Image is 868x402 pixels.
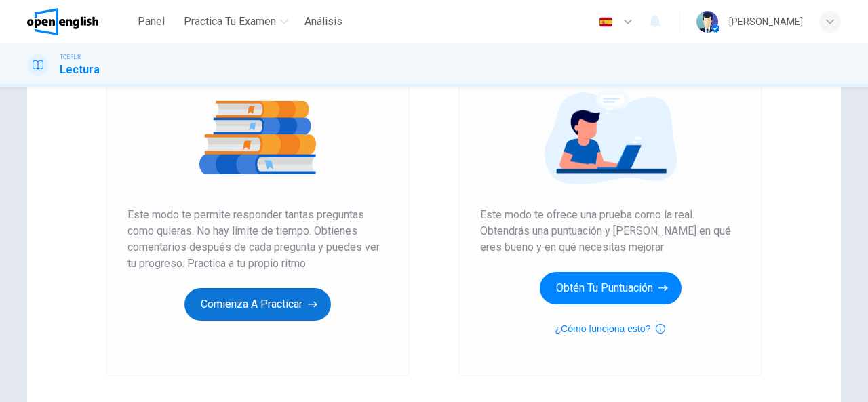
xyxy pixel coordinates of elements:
[540,272,682,304] button: Obtén tu puntuación
[555,321,666,337] button: ¿Cómo funciona esto?
[480,207,741,256] span: Este modo te ofrece una prueba como la real. Obtendrás una puntuación y [PERSON_NAME] en qué eres...
[27,8,130,35] a: OpenEnglish logo
[138,14,165,30] span: Panel
[299,9,348,34] button: Análisis
[184,288,331,321] button: Comienza a practicar
[178,9,294,34] button: Practica tu examen
[184,14,276,30] span: Practica tu examen
[27,8,98,35] img: OpenEnglish logo
[60,52,81,62] span: TOEFL®
[130,9,173,34] button: Panel
[60,62,100,78] h1: Lectura
[729,14,803,30] div: [PERSON_NAME]
[696,11,718,33] img: Profile picture
[304,14,342,30] span: Análisis
[597,17,614,27] img: es
[127,207,388,272] span: Este modo te permite responder tantas preguntas como quieras. No hay límite de tiempo. Obtienes c...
